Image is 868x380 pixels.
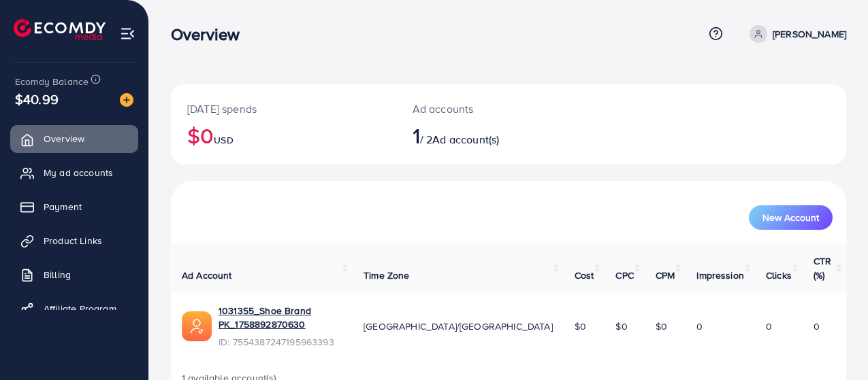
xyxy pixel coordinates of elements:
[182,269,232,282] span: Ad Account
[120,26,135,41] img: menu
[364,269,409,282] span: Time Zone
[44,200,82,213] span: Payment
[187,122,380,148] h2: $0
[696,269,744,282] span: Impression
[44,302,116,315] span: Affiliate Program
[44,166,113,179] span: My ad accounts
[44,132,84,145] span: Overview
[766,269,792,282] span: Clicks
[10,159,138,186] a: My ad accounts
[10,193,138,220] a: Payment
[432,132,499,147] span: Ad account(s)
[413,122,549,148] h2: / 2
[575,319,586,333] span: $0
[44,234,102,247] span: Product Links
[10,295,138,322] a: Affiliate Program
[15,89,59,109] span: $40.99
[187,101,380,117] p: [DATE] spends
[696,319,703,333] span: 0
[575,269,594,282] span: Cost
[656,319,667,333] span: $0
[364,319,553,333] span: [GEOGRAPHIC_DATA]/[GEOGRAPHIC_DATA]
[744,25,846,43] a: [PERSON_NAME]
[219,304,342,332] a: 1031355_Shoe Brand PK_1758892870630
[182,311,212,341] img: ic-ads-acc.e4c84228.svg
[14,19,106,40] img: logo
[10,227,138,254] a: Product Links
[814,254,831,281] span: CTR (%)
[762,213,819,222] span: New Account
[773,26,846,42] p: [PERSON_NAME]
[214,133,233,147] span: USD
[749,205,833,230] button: New Account
[766,319,772,333] span: 0
[10,125,138,152] a: Overview
[656,269,675,282] span: CPM
[44,268,71,281] span: Billing
[15,75,89,88] span: Ecomdy Balance
[10,261,138,288] a: Billing
[219,335,342,349] span: ID: 7554387247195963393
[171,24,251,44] h3: Overview
[615,319,627,333] span: $0
[120,93,133,107] img: image
[413,101,549,117] p: Ad accounts
[814,319,820,333] span: 0
[615,269,633,282] span: CPC
[413,120,420,151] span: 1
